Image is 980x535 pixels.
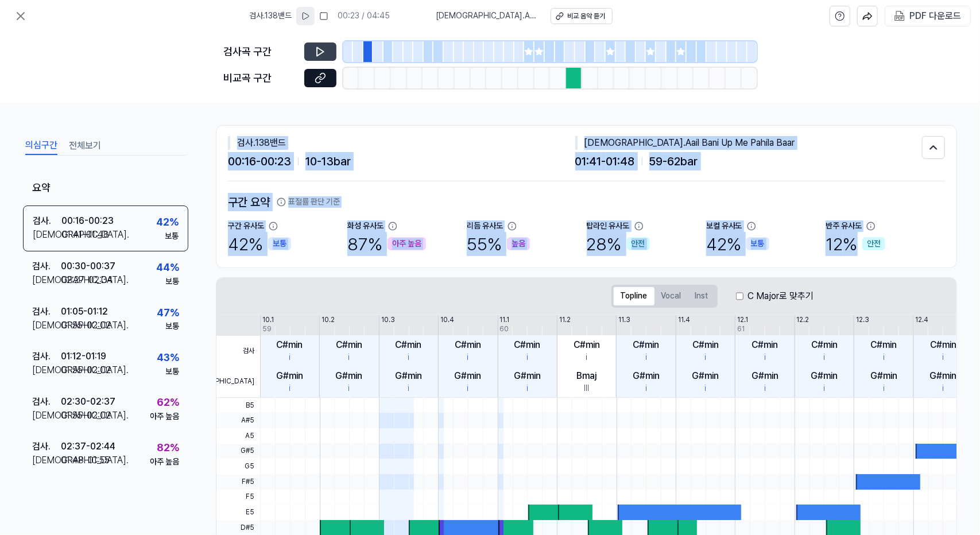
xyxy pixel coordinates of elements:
[467,383,469,394] div: i
[645,352,647,363] div: i
[347,220,384,232] div: 화성 유사도
[61,453,110,467] div: 01:48 - 01:55
[514,369,541,383] div: G#min
[835,10,845,22] svg: help
[228,193,945,211] h2: 구간 요약
[388,237,426,251] div: 아주 높음
[336,369,363,383] div: G#min
[633,338,660,352] div: C#min
[25,137,57,155] button: 의심구간
[500,315,510,325] div: 11.1
[705,352,707,363] div: i
[500,324,509,334] div: 60
[507,237,530,251] div: 높음
[228,152,291,170] span: 00:16 - 00:23
[551,8,613,24] button: 비교 음악 듣기
[165,231,179,242] div: 보통
[338,10,390,22] div: 00:23 / 04:45
[216,490,260,505] span: F5
[216,336,260,367] span: 검사
[746,237,769,251] div: 보통
[216,474,260,490] span: F#5
[262,315,274,325] div: 10.1
[61,319,111,332] div: 01:55 - 02:02
[61,259,115,273] div: 00:30 - 00:37
[856,315,869,325] div: 12.3
[654,287,688,305] button: Vocal
[289,352,290,363] div: i
[348,352,350,363] div: i
[228,232,291,256] div: 42 %
[559,315,571,325] div: 11.2
[633,369,660,383] div: G#min
[586,352,588,363] div: i
[305,152,351,170] span: 10 - 13 bar
[883,352,885,363] div: i
[467,352,469,363] div: i
[826,220,862,232] div: 반주 유사도
[574,338,600,352] div: C#min
[575,136,923,150] div: [DEMOGRAPHIC_DATA] . Aail Bani Up Me Pahila Baar
[587,232,650,256] div: 28 %
[883,383,885,394] div: i
[436,10,537,22] span: [DEMOGRAPHIC_DATA] . Aail Bani Up Me Pahila Baar
[752,338,778,352] div: C#min
[157,394,179,411] div: 62 %
[909,9,961,24] div: PDF 다운로드
[216,505,260,520] span: E5
[348,383,350,394] div: i
[870,369,897,383] div: G#min
[649,152,698,170] span: 59 - 62 bar
[892,6,963,26] button: PDF 다운로드
[216,428,260,444] span: A5
[577,369,597,383] div: Bmaj
[289,383,290,394] div: i
[627,237,650,251] div: 안전
[587,220,630,232] div: 탑라인 유사도
[467,232,530,256] div: 55 %
[165,321,179,332] div: 보통
[526,383,528,394] div: i
[862,237,885,251] div: 안전
[277,196,340,208] button: 표절률 판단 기준
[395,369,422,383] div: G#min
[32,273,61,287] div: [DEMOGRAPHIC_DATA] .
[32,395,61,409] div: 검사 .
[764,352,766,363] div: i
[584,383,590,394] div: III
[943,352,944,363] div: i
[61,350,106,363] div: 01:12 - 01:19
[32,259,61,273] div: 검사 .
[336,338,362,352] div: C#min
[748,289,814,303] label: C Major로 맞추기
[455,338,481,352] div: C#min
[156,214,179,231] div: 42 %
[678,315,690,325] div: 11.4
[32,319,61,332] div: [DEMOGRAPHIC_DATA] .
[894,11,905,21] img: PDF Download
[752,369,778,383] div: G#min
[396,338,422,352] div: C#min
[32,409,61,422] div: [DEMOGRAPHIC_DATA] .
[216,366,260,397] span: [DEMOGRAPHIC_DATA]
[692,338,719,352] div: C#min
[943,383,944,394] div: i
[61,305,108,319] div: 01:05 - 01:12
[930,369,957,383] div: G#min
[216,459,260,474] span: G5
[228,220,264,232] div: 구간 유사도
[157,440,179,456] div: 82 %
[32,305,61,319] div: 검사 .
[32,350,61,363] div: 검사 .
[514,338,541,352] div: C#min
[824,383,826,394] div: i
[33,228,61,242] div: [DEMOGRAPHIC_DATA] .
[692,369,719,383] div: G#min
[276,369,303,383] div: G#min
[811,369,838,383] div: G#min
[157,350,179,366] div: 43 %
[216,413,260,428] span: A#5
[33,214,61,228] div: 검사 .
[32,440,61,453] div: 검사 .
[764,383,766,394] div: i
